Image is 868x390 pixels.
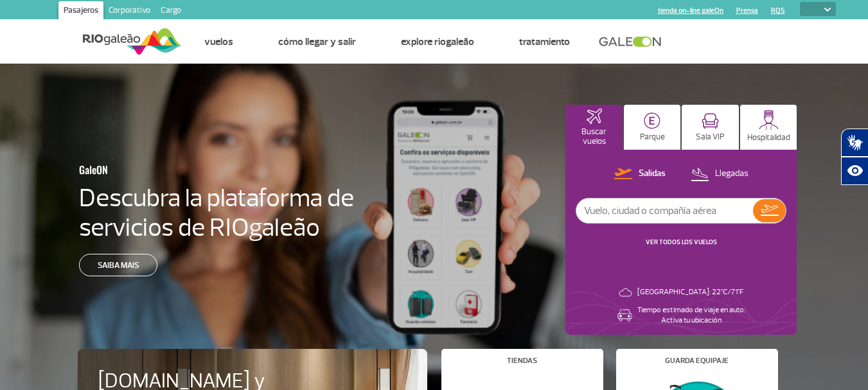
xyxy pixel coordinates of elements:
[841,129,868,185] div: Plugin de acessibilidade da Hand Talk.
[759,110,779,130] img: hospitality.svg
[747,133,790,143] p: Hospitalidad
[702,113,719,129] img: vipRoom.svg
[841,129,868,157] button: Abrir tradutor de língua de sinais.
[642,237,721,247] button: VER TODOS LOS VUELOS
[639,168,666,180] p: Salidas
[507,357,537,364] h4: Tiendas
[624,105,681,150] button: Parque
[644,112,660,129] img: carParkingHome.svg
[103,1,155,22] a: Corporativo
[79,254,157,276] a: Saiba mais
[610,166,669,182] button: Salidas
[587,109,602,124] img: airplaneHomeActive.svg
[58,1,103,22] a: Pasajeros
[637,287,743,297] p: [GEOGRAPHIC_DATA]: 22°C/71°F
[841,157,868,185] button: Abrir recursos assistivos.
[696,132,725,142] p: Sala VIP
[771,6,785,15] a: RQS
[79,156,294,183] h3: GaleON
[401,35,474,48] a: Explore RIOgaleão
[519,35,570,48] a: Tratamiento
[79,183,357,242] h4: Descubra la plataforma de servicios de RIOgaleão
[565,105,623,150] button: Buscar vuelos
[155,1,186,22] a: Cargo
[658,6,723,15] a: tienda on-line galeOn
[640,132,665,142] p: Parque
[576,199,753,223] input: Vuelo, ciudad o compañía aérea
[682,105,739,150] button: Sala VIP
[687,166,752,182] button: Llegadas
[278,35,356,48] a: Cómo llegar y salir
[665,357,729,364] h4: Guarda equipaje
[572,127,616,146] p: Buscar vuelos
[736,6,758,15] a: Prensa
[715,168,748,180] p: Llegadas
[740,105,797,150] button: Hospitalidad
[637,305,745,326] p: Tiempo estimado de viaje en auto: Activa tu ubicación
[204,35,233,48] a: Vuelos
[646,238,717,246] a: VER TODOS LOS VUELOS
